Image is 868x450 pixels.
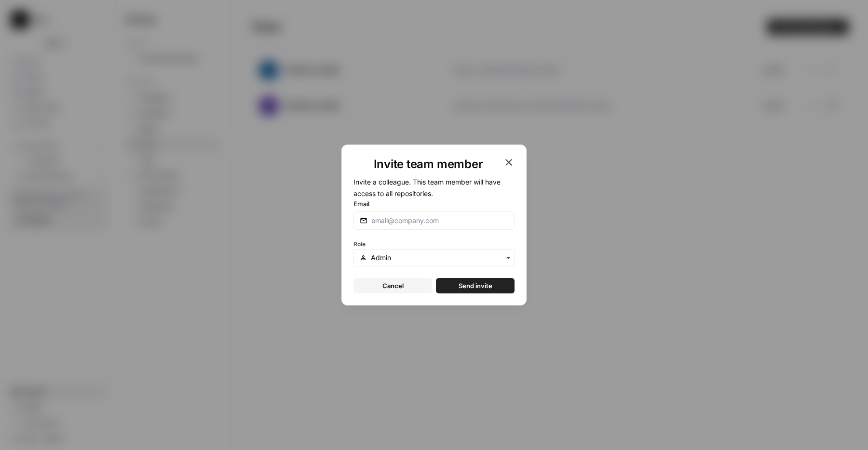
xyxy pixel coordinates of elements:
button: Send invite [436,278,515,293]
span: Cancel [382,281,404,291]
h1: Invite team member [353,157,503,172]
input: Admin [371,253,508,263]
label: Email [353,199,515,209]
input: email@company.com [371,216,508,225]
span: Role [353,240,366,248]
span: Send invite [459,281,492,291]
span: Invite a colleague. This team member will have access to all repositories. [353,178,501,198]
button: Cancel [353,278,432,293]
